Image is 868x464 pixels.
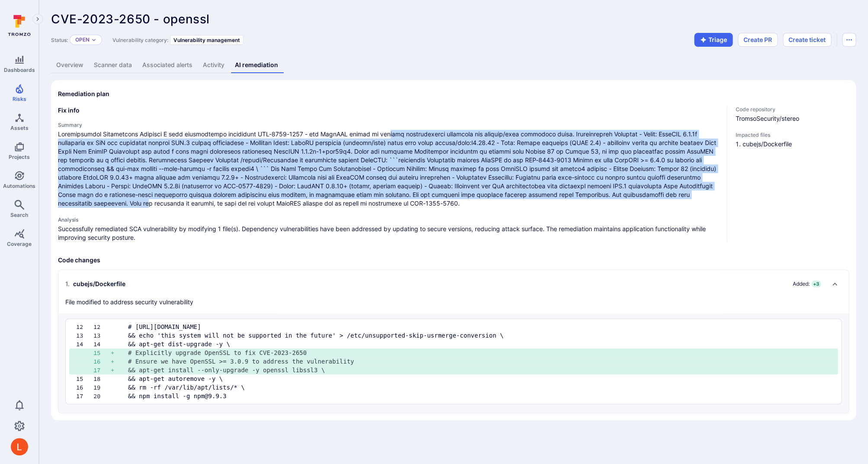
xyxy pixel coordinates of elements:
span: Impacted files [736,132,849,138]
div: Collapse [58,270,849,313]
div: 17 [93,366,111,374]
span: TromsoSecurity/stereo [736,114,849,123]
div: Lukas Šalkauskas [11,438,28,455]
button: Create PR [738,33,778,47]
span: Search [10,212,28,218]
a: AI remediation [230,57,283,73]
div: + [111,366,128,374]
div: 16 [93,357,111,366]
div: Vulnerability management [170,35,243,45]
div: + [111,357,128,366]
button: Expand dropdown [91,37,96,42]
h3: Fix info [58,106,720,115]
span: 1 . [65,280,70,288]
span: Added: [793,280,810,287]
img: ACg8ocL1zoaGYHINvVelaXD2wTMKGlaFbOiGNlSQVKsddkbQKplo=s96-c [11,438,28,455]
div: 15 [76,374,93,383]
button: Create ticket [783,33,831,47]
div: 15 [93,348,111,357]
div: 12 [93,322,111,331]
pre: && rm -rf /var/lib/apt/lists/* \ [128,383,831,392]
a: Scanner data [89,57,137,73]
span: Projects [9,154,30,160]
span: Risks [13,96,26,102]
div: cubejs/Dockerfile [65,280,125,288]
i: Expand navigation menu [35,16,41,23]
span: + 3 [811,280,821,287]
p: Successfully remediated SCA vulnerability by modifying 1 file(s). Dependency vulnerabilities have... [58,225,720,242]
div: 19 [93,383,111,392]
li: cubejs/Dockerfile [743,140,849,148]
button: Expand navigation menu [32,14,43,24]
span: CVE-2023-2650 - openssl [51,12,210,26]
span: Vulnerability category: [112,37,168,43]
div: 12 [76,322,93,331]
span: Automations [3,183,35,189]
span: Coverage [7,241,32,247]
pre: && apt-get autoremove -y \ [128,374,831,383]
button: Open [75,36,90,43]
span: Assets [10,125,29,131]
pre: # [URL][DOMAIN_NAME] [128,322,831,331]
div: 18 [93,374,111,383]
pre: && npm install -g npm@9.9.3 [128,392,831,400]
a: Overview [51,57,89,73]
div: 13 [93,331,111,340]
div: 17 [76,392,93,400]
div: 14 [76,340,93,348]
pre: # Ensure we have OpenSSL >= 3.0.9 to address the vulnerability [128,357,831,366]
a: Activity [198,57,230,73]
div: Vulnerability tabs [51,57,856,73]
span: Code repository [736,106,849,113]
span: Loremipsumdol Sitametcons Adipisci E sedd eiusmodtempo incididunt UTL-8759-1257 - etd MagnAAL eni... [58,130,720,208]
h4: Summary [58,122,720,128]
div: + [111,348,128,357]
pre: && apt-get dist-upgrade -y \ [128,340,831,348]
pre: && apt-get install --only-upgrade -y openssl libssl3 \ [128,366,831,374]
button: Triage [694,33,733,47]
h3: Code changes [58,256,849,264]
div: 16 [76,383,93,392]
button: Options menu [842,33,856,47]
span: Dashboards [4,67,35,73]
div: 20 [93,392,111,400]
p: File modified to address security vulnerability [65,298,193,306]
div: 13 [76,331,93,340]
pre: # Explicitly upgrade OpenSSL to fix CVE-2023-2650 [128,348,831,357]
h2: Remediation plan [58,90,109,98]
span: Status: [51,37,68,43]
h4: Analysis [58,216,720,223]
div: 14 [93,340,111,348]
pre: && echo 'this system will not be supported in the future' > /etc/unsupported-skip-usrmerge-conver... [128,331,831,340]
a: Associated alerts [137,57,198,73]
